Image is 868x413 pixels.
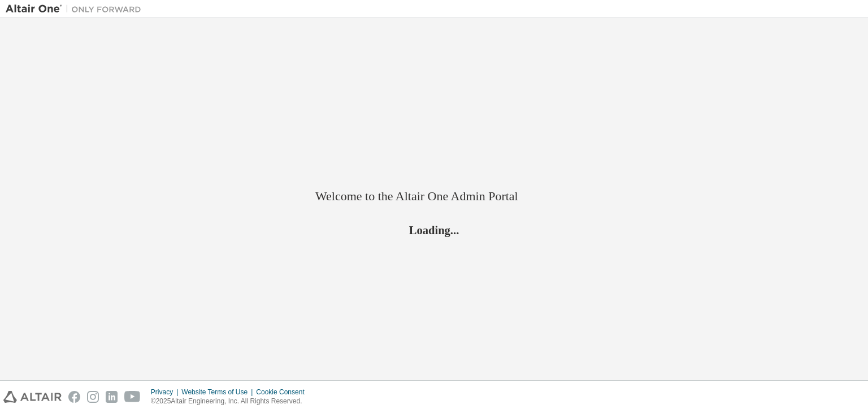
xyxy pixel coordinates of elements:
img: instagram.svg [87,391,99,403]
h2: Welcome to the Altair One Admin Portal [315,188,553,204]
img: youtube.svg [124,391,141,403]
img: altair_logo.svg [3,391,62,403]
div: Cookie Consent [256,388,311,397]
div: Privacy [151,388,181,397]
img: linkedin.svg [106,391,118,403]
h2: Loading... [315,223,553,238]
p: © 2025 Altair Engineering, Inc. All Rights Reserved. [151,397,311,406]
div: Website Terms of Use [181,388,256,397]
img: facebook.svg [68,391,80,403]
img: Altair One [6,3,147,15]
